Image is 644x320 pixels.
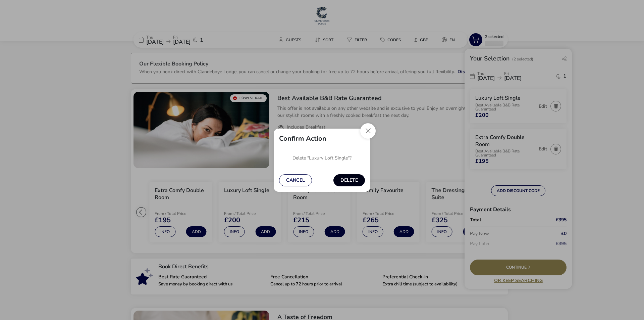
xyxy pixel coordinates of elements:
h2: Confirm Action [279,134,326,143]
button: Cancel [279,174,312,186]
button: Delete [333,174,365,186]
p: Delete "Luxury Loft Single"? [292,153,352,163]
button: Close [360,123,376,139]
div: delete modal [274,129,370,192]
